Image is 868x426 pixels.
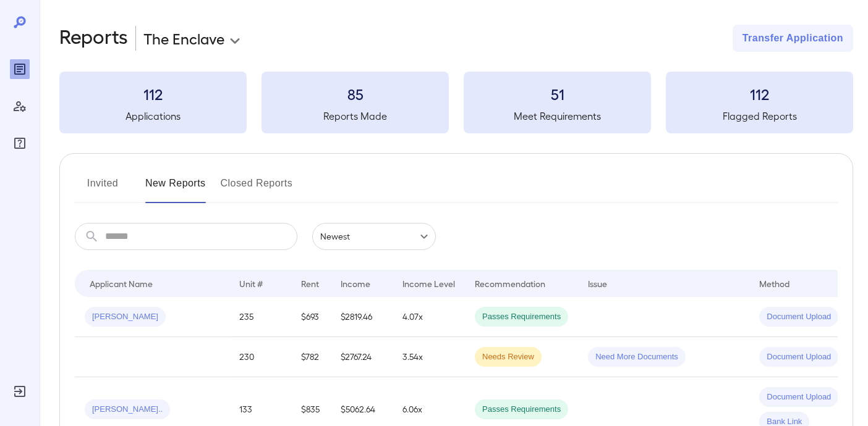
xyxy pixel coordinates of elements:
[475,311,568,323] span: Passes Requirements
[59,25,128,52] h2: Reports
[475,276,545,291] div: Recommendation
[588,276,608,291] div: Issue
[312,223,436,250] div: Newest
[145,173,206,203] button: New Reports
[10,133,30,153] div: FAQ
[90,276,153,291] div: Applicant Name
[464,84,651,104] h3: 51
[59,84,247,104] h3: 112
[59,72,853,133] summary: 112Applications85Reports Made51Meet Requirements112Flagged Reports
[85,404,170,416] span: [PERSON_NAME]..
[733,25,853,52] button: Transfer Application
[331,297,393,337] td: $2819.46
[759,391,838,403] span: Document Upload
[402,276,455,291] div: Income Level
[262,84,449,104] h3: 85
[464,109,651,123] h5: Meet Requirements
[393,297,465,337] td: 4.07x
[291,297,331,337] td: $693
[666,84,853,104] h3: 112
[341,276,370,291] div: Income
[666,109,853,123] h5: Flagged Reports
[759,276,789,291] div: Method
[262,109,449,123] h5: Reports Made
[475,404,568,416] span: Passes Requirements
[239,276,263,291] div: Unit #
[301,276,321,291] div: Rent
[10,382,30,401] div: Log Out
[143,28,224,48] p: The Enclave
[221,173,293,203] button: Closed Reports
[85,311,166,323] span: [PERSON_NAME]
[10,59,30,79] div: Reports
[59,109,247,123] h5: Applications
[475,351,542,363] span: Needs Review
[75,173,130,203] button: Invited
[759,311,838,323] span: Document Upload
[229,297,291,337] td: 235
[393,337,465,377] td: 3.54x
[291,337,331,377] td: $782
[759,351,838,363] span: Document Upload
[229,337,291,377] td: 230
[588,351,686,363] span: Need More Documents
[10,96,30,116] div: Manage Users
[331,337,393,377] td: $2767.24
